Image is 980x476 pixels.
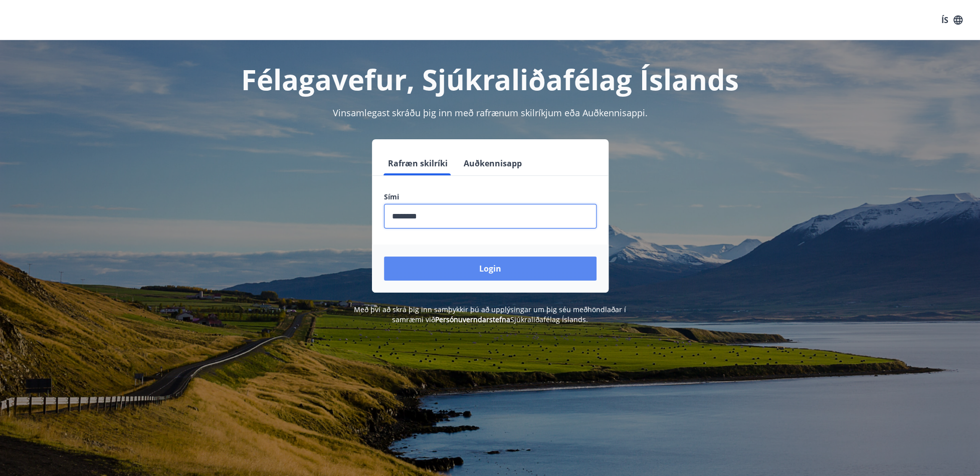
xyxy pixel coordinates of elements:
[435,315,510,324] a: Persónuverndarstefna
[141,60,839,98] h1: Félagavefur, Sjúkraliðafélag Íslands
[384,151,452,175] button: Rafræn skilríki
[333,107,648,119] span: Vinsamlegast skráðu þig inn með rafrænum skilríkjum eða Auðkennisappi.
[460,151,526,175] button: Auðkennisapp
[354,305,626,324] span: Með því að skrá þig inn samþykkir þú að upplýsingar um þig séu meðhöndlaðar í samræmi við Sjúkral...
[384,257,597,281] button: Login
[936,11,968,29] button: ÍS
[384,192,597,202] label: Sími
